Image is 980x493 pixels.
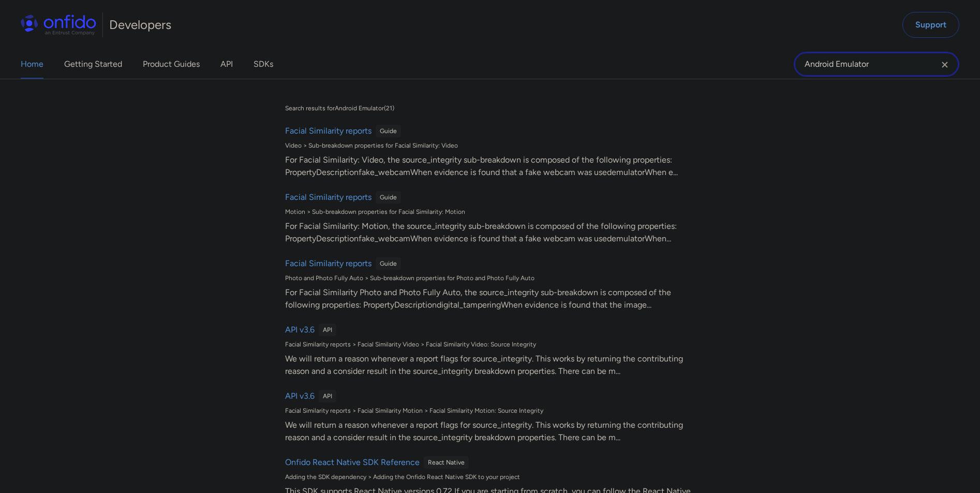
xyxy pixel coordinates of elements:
div: For Facial Similarity Photo and Photo Fully Auto, the source_integrity sub-breakdown is composed ... [285,286,703,311]
h6: Facial Similarity reports [285,257,372,270]
div: Photo and Photo Fully Auto > Sub-breakdown properties for Photo and Photo Fully Auto [285,274,703,282]
a: API [220,50,233,79]
h6: Onfido React Native SDK Reference [285,456,420,469]
div: Facial Similarity reports > Facial Similarity Video > Facial Similarity Video: Source Integrity [285,340,703,349]
a: API v3.6APIFacial Similarity reports > Facial Similarity Motion > Facial Similarity Motion: Sourc... [281,386,707,448]
div: Adding the SDK dependency > Adding the Onfido React Native SDK to your project [285,473,703,481]
div: Video > Sub-breakdown properties for Facial Similarity: Video [285,141,703,150]
a: Product Guides [143,50,200,79]
a: Facial Similarity reportsGuidePhoto and Photo Fully Auto > Sub-breakdown properties for Photo and... [281,253,707,315]
div: We will return a reason whenever a report flags for source_integrity. This works by returning the... [285,353,703,378]
div: Guide [376,257,401,270]
h6: Facial Similarity reports [285,125,372,137]
div: API [319,324,336,336]
div: React Native [424,456,469,469]
a: SDKs [254,50,273,79]
a: Support [902,12,959,38]
div: Motion > Sub-breakdown properties for Facial Similarity: Motion [285,208,703,216]
a: Facial Similarity reportsGuideMotion > Sub-breakdown properties for Facial Similarity: MotionFor ... [281,187,707,249]
div: Guide [376,191,401,204]
a: Home [21,50,43,79]
div: Search results for Android Emulator ( 21 ) [285,104,394,112]
img: Onfido Logo [21,15,96,35]
h6: Facial Similarity reports [285,191,372,204]
div: For Facial Similarity: Video, the source_integrity sub-breakdown is composed of the following pro... [285,154,703,179]
div: API [319,390,336,402]
div: Facial Similarity reports > Facial Similarity Motion > Facial Similarity Motion: Source Integrity [285,407,703,415]
a: Facial Similarity reportsGuideVideo > Sub-breakdown properties for Facial Similarity: VideoFor Fa... [281,121,707,183]
a: API v3.6APIFacial Similarity reports > Facial Similarity Video > Facial Similarity Video: Source ... [281,320,707,382]
div: We will return a reason whenever a report flags for source_integrity. This works by returning the... [285,419,703,444]
div: Guide [376,125,401,137]
h6: API v3.6 [285,390,315,402]
a: Getting Started [64,50,122,79]
div: For Facial Similarity: Motion, the source_integrity sub-breakdown is composed of the following pr... [285,220,703,245]
h6: API v3.6 [285,324,315,336]
svg: Clear search field button [939,59,951,71]
h1: Developers [109,17,171,33]
input: Onfido search input field [794,52,959,77]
